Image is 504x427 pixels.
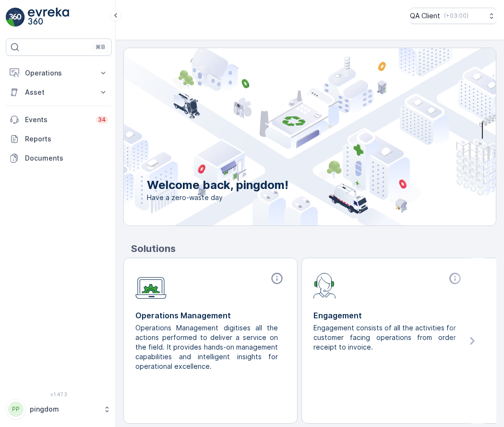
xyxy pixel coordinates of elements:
p: Welcome back, pingdom! [147,177,288,193]
img: module-icon [135,272,167,299]
p: pingdom [30,404,98,414]
div: PP [8,402,24,417]
p: QA Client [410,11,440,21]
span: v 1.47.3 [6,391,112,397]
a: Reports [6,129,112,149]
img: city illustration [81,48,496,226]
a: Documents [6,149,112,168]
p: Operations Management digitises all the actions performed to deliver a service on the field. It p... [135,323,278,371]
p: Reports [25,134,108,144]
img: logo_light-DOdMpM7g.png [28,8,69,27]
button: Asset [6,83,112,102]
p: Solutions [131,241,496,256]
button: PPpingdom [6,399,112,419]
button: QA Client(+03:00) [410,8,496,24]
p: ( +03:00 ) [444,12,468,20]
p: Asset [25,88,93,97]
img: logo [6,8,25,27]
p: Documents [25,153,108,163]
p: Events [25,115,90,125]
p: Operations [25,68,93,78]
button: Operations [6,63,112,83]
p: Engagement consists of all the activities for customer facing operations from order receipt to in... [313,323,456,352]
p: 34 [98,116,106,124]
a: Events34 [6,110,112,129]
p: Engagement [313,310,464,321]
img: module-icon [313,272,336,299]
p: ⌘B [96,43,105,51]
p: Operations Management [135,310,286,321]
span: Have a zero-waste day [147,193,288,202]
